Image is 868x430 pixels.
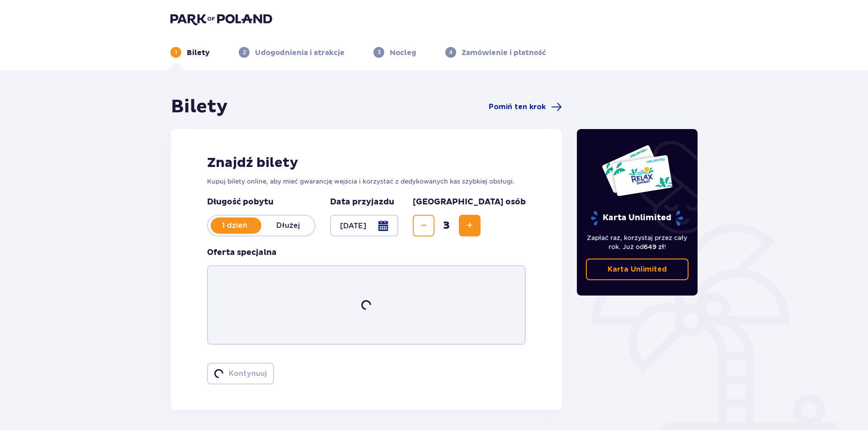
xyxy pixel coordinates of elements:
p: Karta Unlimited [590,210,684,226]
img: loader [212,367,225,380]
p: 3 [377,48,381,56]
a: Pomiń ten krok [489,102,562,112]
button: Decrease [413,215,434,236]
p: Długość pobytu [207,197,316,208]
button: loaderKontynuuj [207,363,274,384]
p: 1 [175,48,177,56]
p: Karta Unlimited [608,264,667,274]
p: 2 [243,48,246,56]
h2: Znajdź bilety [207,154,526,171]
span: 649 zł [644,243,664,250]
img: loader [358,297,375,314]
p: Nocleg [390,48,416,58]
h1: Bilety [171,96,228,118]
p: Oferta specjalna [207,247,277,258]
p: Bilety [187,48,210,58]
p: Kontynuuj [229,369,267,379]
span: 3 [436,219,457,232]
button: Increase [459,215,481,236]
p: Udogodnienia i atrakcje [255,48,344,58]
p: Kupuj bilety online, aby mieć gwarancję wejścia i korzystać z dedykowanych kas szybkiej obsługi. [207,177,526,186]
p: Dłużej [261,221,315,231]
p: Zamówienie i płatność [462,48,546,58]
a: Karta Unlimited [586,259,689,280]
p: 4 [449,48,453,56]
span: Pomiń ten krok [489,102,546,112]
p: Data przyjazdu [330,197,394,208]
img: Park of Poland logo [170,13,272,25]
p: 1 dzień [208,221,261,231]
p: [GEOGRAPHIC_DATA] osób [413,197,526,208]
p: Zapłać raz, korzystaj przez cały rok. Już od ! [586,233,689,251]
